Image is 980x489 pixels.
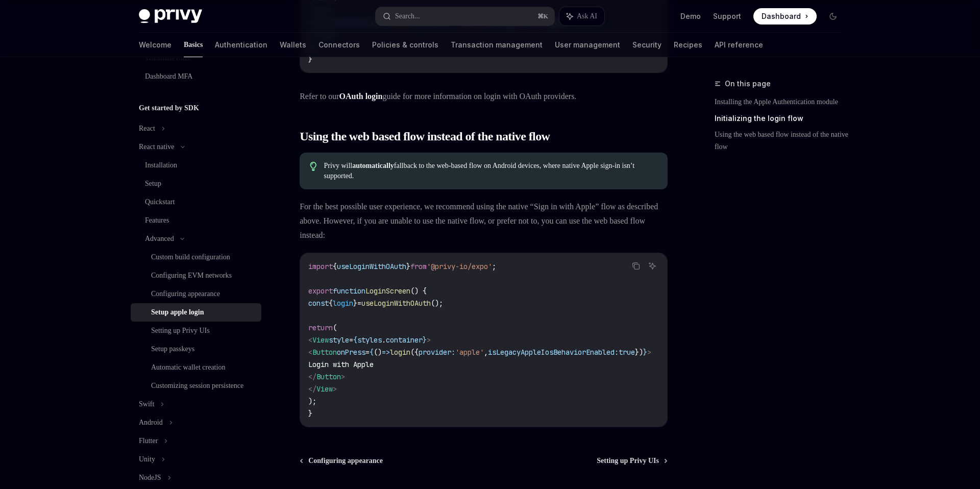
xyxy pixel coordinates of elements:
a: Setup [131,175,261,193]
span: LoginScreen [365,286,410,296]
a: User management [555,33,620,57]
a: Automatic wallet creation [131,358,261,377]
span: ; [492,262,496,271]
div: Quickstart [145,196,175,208]
button: Ask AI [559,7,604,26]
span: Setting up Privy UIs [597,456,659,466]
div: Setup apple login [151,306,204,319]
span: { [353,335,357,345]
span: (); [431,299,443,308]
span: > [333,384,337,394]
span: ( [333,323,337,332]
span: function [333,286,365,296]
h5: Get started by SDK [139,102,199,114]
button: Copy the contents from the code block [629,259,643,273]
span: ); [308,397,316,406]
span: Using the web based flow instead of the native flow [300,128,550,144]
span: </ [308,384,316,394]
a: Using the web based flow instead of the native flow [715,127,849,155]
a: Connectors [318,33,360,57]
div: Installation [145,159,177,172]
a: Configuring appearance [301,456,383,466]
span: { [333,262,337,271]
div: Flutter [139,435,158,447]
span: > [427,335,431,345]
a: Policies & controls [372,33,438,57]
a: Wallets [280,33,306,57]
span: login [390,348,410,357]
div: Unity [139,453,155,466]
span: View [316,384,333,394]
svg: Tip [310,162,317,171]
span: styles [357,335,382,345]
a: OAuth login [339,92,383,101]
a: Customizing session persistence [131,377,261,395]
span: </ [308,372,316,381]
button: Search...⌘K [376,7,554,26]
a: Features [131,211,261,230]
div: Automatic wallet creation [151,361,225,374]
div: React [139,123,155,135]
div: Search... [395,10,420,22]
a: Initializing the login flow [715,110,849,127]
a: Welcome [139,33,171,57]
span: isLegacyAppleIosBehaviorEnabled: [488,348,619,357]
span: } [353,299,357,308]
span: View [312,335,329,345]
div: Customizing session persistence [151,380,243,392]
a: Dashboard [753,8,817,25]
span: '@privy-io/expo' [427,262,492,271]
strong: automatically [352,162,394,169]
div: Custom build configuration [151,251,230,263]
span: For the best possible user experience, we recommend using the native “Sign in with Apple” flow as... [300,200,668,242]
a: Configuring appearance [131,285,261,303]
span: useLoginWithOAuth [361,299,431,308]
span: Privy will fallback to the web-based flow on Android devices, where native Apple sign-in isn’t su... [324,161,657,181]
a: Setup passkeys [131,340,261,358]
a: Support [713,11,741,21]
span: useLoginWithOAuth [337,262,406,271]
span: = [365,348,370,357]
a: Custom build configuration [131,248,261,266]
a: Security [632,33,661,57]
span: ⌘ K [537,12,548,20]
span: }) [635,348,643,357]
span: } [308,55,312,64]
span: } [406,262,410,271]
span: import [308,262,333,271]
a: Setting up Privy UIs [597,456,667,466]
span: Ask AI [577,11,597,21]
a: Setup apple login [131,303,261,322]
span: On this page [725,78,771,90]
div: Configuring appearance [151,288,220,300]
div: Configuring EVM networks [151,270,232,282]
span: < [308,348,312,357]
span: container [386,335,423,345]
span: Configuring appearance [308,456,383,466]
div: Dashboard MFA [145,70,192,83]
a: Installing the Apple Authentication module [715,94,849,110]
div: Android [139,417,163,429]
span: 'apple' [455,348,484,357]
button: Toggle dark mode [825,8,841,25]
span: Button [316,372,341,381]
span: const [308,299,329,308]
div: React native [139,141,175,153]
a: Quickstart [131,193,261,211]
div: Swift [139,398,154,410]
a: Basics [184,33,203,57]
span: login [333,299,353,308]
span: { [370,348,374,357]
a: Setting up Privy UIs [131,322,261,340]
a: Recipes [674,33,702,57]
span: export [308,286,333,296]
span: Login with Apple [308,360,374,369]
a: Dashboard MFA [131,67,261,86]
span: true [619,348,635,357]
div: NodeJS [139,472,161,484]
span: ({ [410,348,419,357]
span: } [643,348,647,357]
a: Configuring EVM networks [131,266,261,285]
span: , [484,348,488,357]
span: () { [410,286,427,296]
